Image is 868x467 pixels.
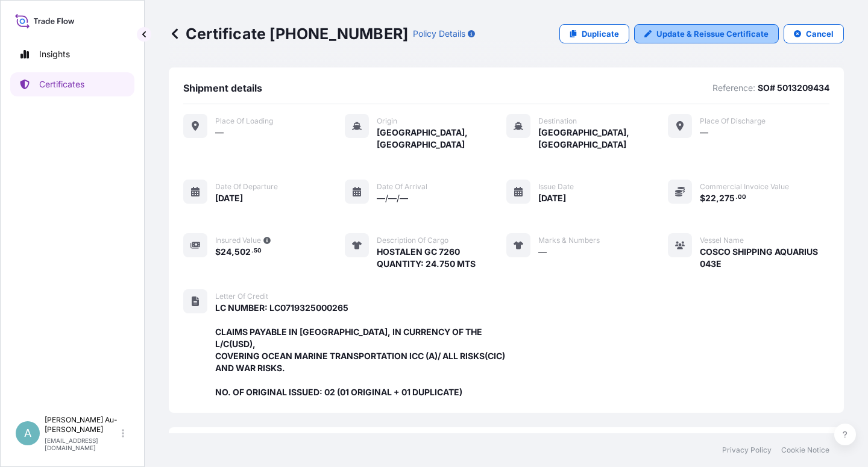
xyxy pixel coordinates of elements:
span: Shipment details [183,82,262,94]
p: Reference: [712,82,755,94]
p: Duplicate [582,28,619,40]
span: Place of Loading [215,116,273,126]
p: Cancel [806,28,834,40]
span: HOSTALEN GC 7260 QUANTITY: 24.750 MTS [377,246,476,270]
span: , [231,248,234,256]
a: Duplicate [559,24,629,43]
span: Vessel Name [700,236,744,245]
span: Marks & Numbers [538,236,600,245]
p: Policy Details [413,28,465,40]
p: Certificate [PHONE_NUMBER] [169,24,408,43]
span: 502 [234,248,251,256]
span: — [538,246,547,258]
a: Certificates [10,72,134,96]
span: Description of cargo [377,236,448,245]
a: Cookie Notice [781,445,829,455]
a: Update & Reissue Certificate [634,24,779,43]
span: , [716,194,719,202]
span: Date of departure [215,182,278,192]
span: 50 [254,249,262,253]
span: 22 [705,194,716,202]
span: Insured Value [215,236,261,245]
span: [GEOGRAPHIC_DATA], [GEOGRAPHIC_DATA] [538,127,668,151]
p: Certificates [39,78,84,90]
span: Origin [377,116,397,126]
span: — [215,127,224,139]
span: Issue Date [538,182,574,192]
span: 275 [719,194,735,202]
p: SO# 5013209434 [758,82,829,94]
span: [DATE] [538,192,566,204]
span: [GEOGRAPHIC_DATA], [GEOGRAPHIC_DATA] [377,127,506,151]
span: $ [700,194,705,202]
span: A [24,427,31,439]
span: 00 [738,195,746,199]
span: COSCO SHIPPING AQUARIUS 043E [700,246,829,270]
a: Insights [10,42,134,66]
span: [DATE] [215,192,243,204]
span: 24 [221,248,231,256]
span: Place of discharge [700,116,766,126]
p: Insights [39,48,70,60]
p: [PERSON_NAME] Au-[PERSON_NAME] [45,415,119,434]
span: . [251,249,253,253]
p: Update & Reissue Certificate [656,28,769,40]
span: — [700,127,708,139]
a: Privacy Policy [722,445,772,455]
span: $ [215,248,221,256]
span: Destination [538,116,577,126]
button: Cancel [784,24,844,43]
span: Commercial Invoice Value [700,182,789,192]
span: Date of arrival [377,182,427,192]
span: —/—/— [377,192,408,204]
span: . [735,195,737,199]
span: LC NUMBER: LC0719325000265 CLAIMS PAYABLE IN [GEOGRAPHIC_DATA], IN CURRENCY OF THE L/C(USD), COVE... [215,302,506,398]
p: [EMAIL_ADDRESS][DOMAIN_NAME] [45,437,119,451]
span: Letter of Credit [215,292,268,301]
